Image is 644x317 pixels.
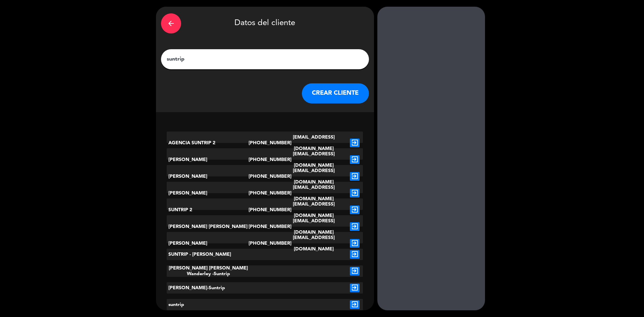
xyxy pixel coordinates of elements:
div: [EMAIL_ADDRESS][DOMAIN_NAME] [281,148,346,171]
div: [PHONE_NUMBER] [249,232,281,255]
div: suntrip [167,299,249,310]
div: SUNTRIP - [PERSON_NAME] [167,249,249,260]
i: exit_to_app [350,239,360,248]
div: [EMAIL_ADDRESS][DOMAIN_NAME] [281,215,346,238]
i: exit_to_app [350,189,360,197]
i: exit_to_app [350,172,360,181]
i: exit_to_app [350,139,360,147]
div: [EMAIL_ADDRESS][DOMAIN_NAME] [281,165,346,188]
div: SUNTRIP 2 [167,199,249,221]
div: [PERSON_NAME] [167,165,249,188]
div: [PERSON_NAME]-Suntrip [167,282,249,294]
i: exit_to_app [350,206,360,214]
div: [PHONE_NUMBER] [249,215,281,238]
i: exit_to_app [350,284,360,292]
div: [PERSON_NAME] [PERSON_NAME] [167,215,249,238]
div: [PHONE_NUMBER] [249,182,281,205]
div: [PERSON_NAME] [167,182,249,205]
div: [PHONE_NUMBER] [249,199,281,221]
i: arrow_back [167,19,175,27]
div: [PERSON_NAME] [PERSON_NAME] Wanderley -Suntrip [167,265,249,277]
i: exit_to_app [350,250,360,259]
div: [PHONE_NUMBER] [249,148,281,171]
div: [EMAIL_ADDRESS][DOMAIN_NAME] [281,132,346,154]
i: exit_to_app [350,155,360,164]
i: exit_to_app [350,267,360,275]
div: [PHONE_NUMBER] [249,132,281,154]
div: [PERSON_NAME] [167,148,249,171]
i: exit_to_app [350,300,360,309]
div: AGENCIA SUNTRIP 2 [167,132,249,154]
div: [EMAIL_ADDRESS][DOMAIN_NAME] [281,182,346,205]
div: [EMAIL_ADDRESS][DOMAIN_NAME] [281,199,346,221]
button: CREAR CLIENTE [302,83,369,103]
div: [PHONE_NUMBER] [249,165,281,188]
div: [PERSON_NAME] [167,232,249,255]
div: Datos del cliente [161,12,369,35]
i: exit_to_app [350,222,360,231]
input: Escriba nombre, correo electrónico o número de teléfono... [166,55,364,64]
div: [EMAIL_ADDRESS][DOMAIN_NAME] [281,232,346,255]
